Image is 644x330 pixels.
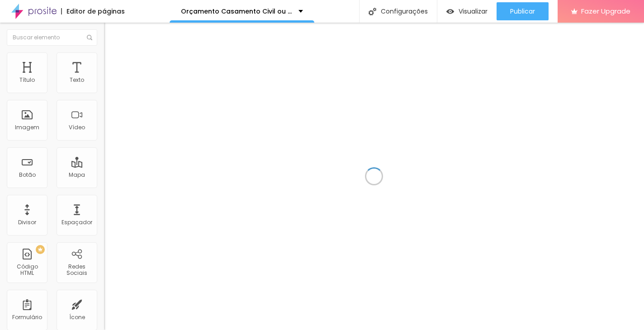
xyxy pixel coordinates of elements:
[70,77,84,83] div: Texto
[19,77,35,83] div: Título
[459,8,488,15] span: Visualizar
[437,2,497,20] button: Visualizar
[69,314,85,321] div: Ícone
[59,264,95,277] div: Redes Sociais
[18,219,36,226] div: Divisor
[181,8,292,14] p: Orçamento Casamento Civil ou Renovação de Alianças 2022
[9,264,45,277] div: Código HTML
[446,8,454,15] img: view-1.svg
[15,124,39,131] div: Imagem
[69,172,85,178] div: Mapa
[69,124,85,131] div: Vídeo
[12,314,42,321] div: Formulário
[61,8,125,14] div: Editor de páginas
[581,7,630,15] span: Fazer Upgrade
[62,219,92,226] div: Espaçador
[497,2,549,20] button: Publicar
[510,8,535,15] span: Publicar
[87,35,92,40] img: Icone
[19,172,36,178] div: Botão
[7,29,97,46] input: Buscar elemento
[369,8,376,15] img: Icone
